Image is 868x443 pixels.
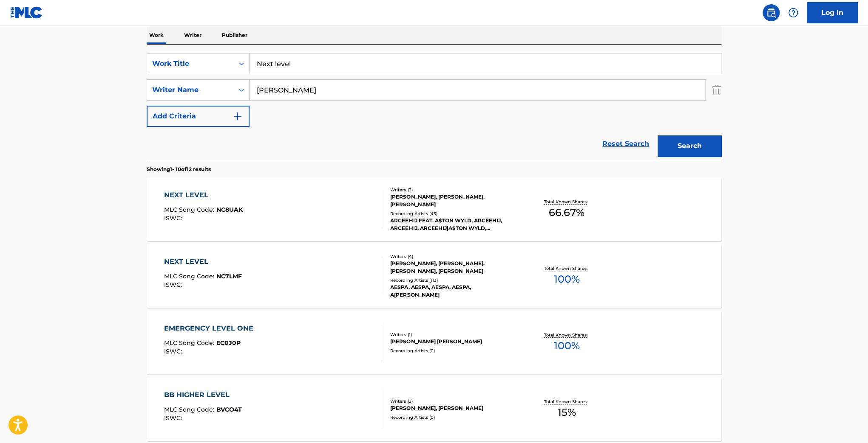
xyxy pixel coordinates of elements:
span: ISWC : [164,348,184,355]
p: Work [147,26,166,44]
div: NEXT LEVEL [164,190,243,200]
div: Recording Artists ( 113 ) [390,277,519,283]
span: ISWC : [164,281,184,289]
div: Writers ( 4 ) [390,253,519,260]
form: Search Form [147,53,721,161]
div: ARCEEHIJ FEAT. A$TON WYLD, ARCEEHIJ, ARCEEHIJ, ARCEEHIJ|A$TON WYLD, ARCEEHIJ,A$TON WYLD [390,217,519,232]
p: Publisher [219,26,250,44]
button: Search [658,135,721,157]
span: 15 % [557,405,576,420]
button: Add Criteria [147,106,250,127]
div: Recording Artists ( 0 ) [390,348,519,354]
div: AESPA, AESPA, AESPA, AESPA, A[PERSON_NAME] [390,283,519,299]
span: 66.67 % [549,205,584,220]
div: [PERSON_NAME], [PERSON_NAME], [PERSON_NAME] [390,193,519,208]
div: BB HIGHER LEVEL [164,390,242,400]
img: MLC Logo [10,6,43,19]
span: NC7LMF [216,272,242,280]
div: [PERSON_NAME], [PERSON_NAME], [PERSON_NAME], [PERSON_NAME] [390,260,519,275]
a: BB HIGHER LEVELMLC Song Code:BVCO4TISWC:Writers (2)[PERSON_NAME], [PERSON_NAME]Recording Artists ... [147,377,721,441]
span: EC0J0P [216,339,241,347]
div: Writers ( 1 ) [390,331,519,338]
img: help [788,8,798,18]
div: EMERGENCY LEVEL ONE [164,323,258,334]
p: Writer [182,26,204,44]
a: NEXT LEVELMLC Song Code:NC7LMFISWC:Writers (4)[PERSON_NAME], [PERSON_NAME], [PERSON_NAME], [PERSO... [147,244,721,308]
img: Delete Criterion [712,79,721,101]
span: MLC Song Code : [164,406,216,413]
div: Help [785,4,802,21]
span: 100 % [553,272,579,287]
a: EMERGENCY LEVEL ONEMLC Song Code:EC0J0PISWC:Writers (1)[PERSON_NAME] [PERSON_NAME]Recording Artis... [147,311,721,374]
p: Total Known Shares: [544,265,589,272]
img: 9d2ae6d4665cec9f34b9.svg [233,111,243,121]
a: Log In [807,2,858,23]
a: Public Search [763,4,780,21]
div: Work Title [152,59,229,69]
div: [PERSON_NAME] [PERSON_NAME] [390,338,519,345]
span: ISWC : [164,414,184,422]
div: Recording Artists ( 0 ) [390,414,519,421]
div: Recording Artists ( 43 ) [390,210,519,217]
p: Total Known Shares: [544,332,589,338]
p: Total Known Shares: [544,199,589,205]
span: MLC Song Code : [164,339,216,347]
div: Writers ( 2 ) [390,398,519,404]
p: Total Known Shares: [544,398,589,405]
div: NEXT LEVEL [164,257,242,267]
div: [PERSON_NAME], [PERSON_NAME] [390,404,519,412]
a: Reset Search [598,135,653,153]
span: BVCO4T [216,406,242,413]
a: NEXT LEVELMLC Song Code:NC8UAKISWC:Writers (3)[PERSON_NAME], [PERSON_NAME], [PERSON_NAME]Recordin... [147,177,721,241]
span: NC8UAK [216,206,243,213]
p: Showing 1 - 10 of 12 results [147,165,211,173]
div: Writer Name [152,85,229,95]
img: search [766,8,776,18]
div: Writers ( 3 ) [390,187,519,193]
span: MLC Song Code : [164,206,216,213]
span: 100 % [553,338,579,353]
span: ISWC : [164,214,184,222]
span: MLC Song Code : [164,272,216,280]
